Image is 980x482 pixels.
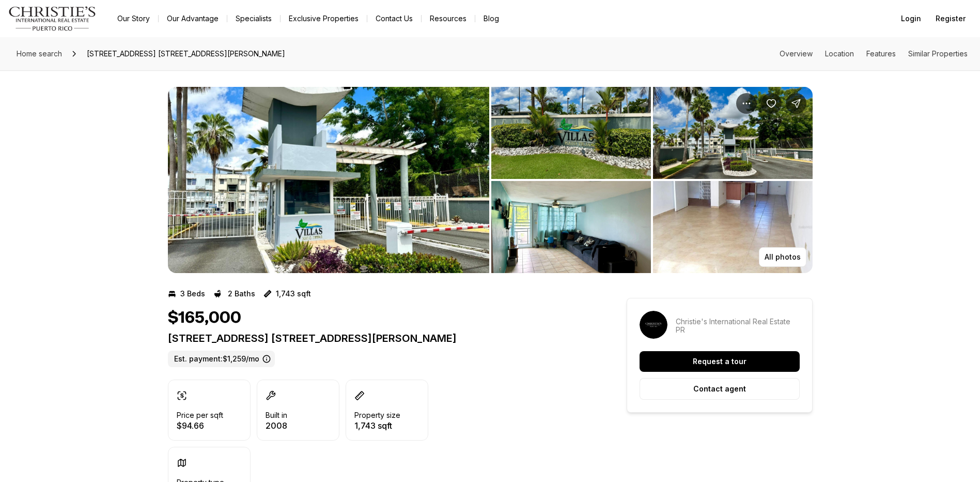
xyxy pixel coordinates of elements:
[491,181,651,273] button: View image gallery
[168,308,241,328] h1: $165,000
[177,421,223,430] p: $94.66
[266,421,287,430] p: 2008
[12,46,66,62] a: Home search
[475,11,507,26] a: Blog
[168,351,275,367] label: Est. payment: $1,259/mo
[83,46,289,62] span: [STREET_ADDRESS] [STREET_ADDRESS][PERSON_NAME]
[780,49,813,58] a: Skip to: Overview
[276,290,311,298] p: 1,743 sqft
[168,87,489,273] li: 1 of 4
[168,87,813,273] div: Listing Photos
[159,11,227,26] a: Our Advantage
[640,351,800,372] button: Request a tour
[422,11,475,26] a: Resources
[693,385,746,393] p: Contact agent
[367,11,421,26] button: Contact Us
[765,253,801,261] p: All photos
[266,411,287,419] p: Built in
[901,14,921,23] span: Login
[17,49,62,58] span: Home search
[908,49,968,58] a: Skip to: Similar Properties
[929,8,972,29] button: Register
[8,6,97,31] img: logo
[354,421,400,430] p: 1,743 sqft
[281,11,367,26] a: Exclusive Properties
[693,357,746,366] p: Request a tour
[936,14,966,23] span: Register
[759,247,806,267] button: All photos
[653,87,813,179] button: View image gallery
[761,93,782,114] button: Save Property: 862 St CON. VILLAS DE HATO TEJA #PH 22 Unit: PH 22
[177,411,223,419] p: Price per sqft
[786,93,806,114] button: Share Property: 862 St CON. VILLAS DE HATO TEJA #PH 22 Unit: PH 22
[227,11,280,26] a: Specialists
[653,181,813,273] button: View image gallery
[228,290,255,298] p: 2 Baths
[354,411,400,419] p: Property size
[491,87,651,179] button: View image gallery
[180,290,205,298] p: 3 Beds
[825,49,854,58] a: Skip to: Location
[109,11,158,26] a: Our Story
[640,378,800,400] button: Contact agent
[491,87,813,273] li: 2 of 4
[676,318,800,334] p: Christie's International Real Estate PR
[736,93,757,114] button: Property options
[780,50,968,58] nav: Page section menu
[895,8,927,29] button: Login
[168,87,489,273] button: View image gallery
[866,49,896,58] a: Skip to: Features
[168,332,589,344] p: [STREET_ADDRESS] [STREET_ADDRESS][PERSON_NAME]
